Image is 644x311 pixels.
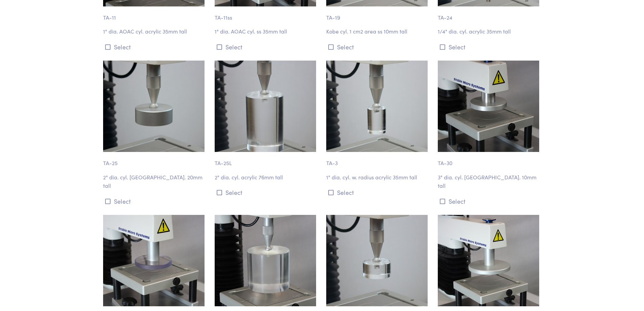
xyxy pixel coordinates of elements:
button: Select [215,187,318,198]
p: 2" dia. cyl. acrylic 76mm tall [215,173,318,182]
img: cylinder_ta-25l_2-inch-diameter_2.jpg [215,61,316,152]
p: TA-11ss [215,6,318,22]
p: 2" dia. cyl. [GEOGRAPHIC_DATA]. 20mm tall [103,173,207,190]
img: cylinder_ta-30_3-inch-diameter.jpg [438,61,539,152]
p: 1/4" dia. cyl. acrylic 35mm tall [438,27,541,36]
p: 1" dia. AOAC cyl. ss 35mm tall [215,27,318,36]
p: TA-25L [215,152,318,168]
img: cylinder_ta-4_1-half-inch-diameter_2.jpg [326,215,428,306]
button: Select [326,41,430,52]
img: cylinder_ta-3_1-inch-diameter2.jpg [326,61,428,152]
p: Kobe cyl. 1 cm2 area ss 10mm tall [326,27,430,36]
p: 1" dia. AOAC cyl. acrylic 35mm tall [103,27,207,36]
p: TA-30 [438,152,541,168]
p: 1" dia. cyl. w. radius acrylic 35mm tall [326,173,430,182]
img: cylinder_ta-30we_3-inch-diameter.jpg [215,215,316,306]
img: cylinder_ta-30a_3-inch-diameter.jpg [103,215,205,306]
button: Select [103,196,207,207]
button: Select [438,196,541,207]
p: TA-3 [326,152,430,168]
p: TA-19 [326,6,430,22]
img: cylinder_ta-40_4-inch-diameter.jpg [438,215,539,306]
p: TA-24 [438,6,541,22]
button: Select [215,41,318,52]
img: cylinder_ta-25_2-inch-diameter_2.jpg [103,61,205,152]
p: TA-25 [103,152,207,168]
p: TA-11 [103,6,207,22]
button: Select [103,41,207,52]
button: Select [326,187,430,198]
p: 3" dia. cyl. [GEOGRAPHIC_DATA]. 10mm tall [438,173,541,190]
button: Select [438,41,541,52]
